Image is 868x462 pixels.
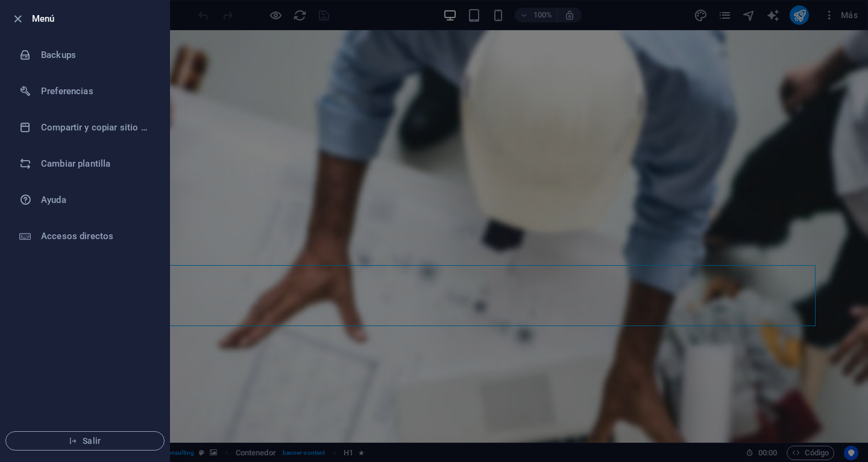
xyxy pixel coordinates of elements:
[32,11,160,26] h6: Menú
[1,182,169,218] a: Ayuda
[5,431,165,451] button: Salir
[41,48,153,62] h6: Backups
[41,156,153,171] h6: Cambiar plantilla
[41,120,153,135] h6: Compartir y copiar sitio web
[41,84,153,98] h6: Preferencias
[16,436,154,446] span: Salir
[41,229,153,243] h6: Accesos directos
[41,193,153,207] h6: Ayuda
